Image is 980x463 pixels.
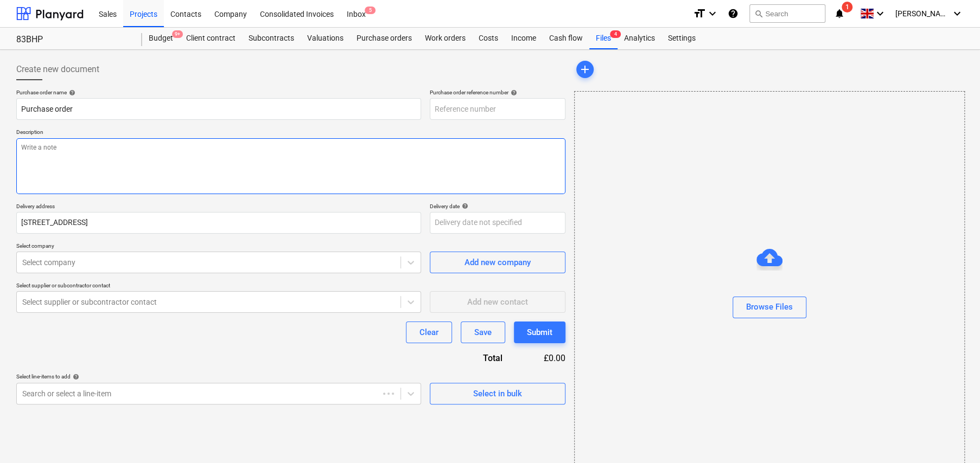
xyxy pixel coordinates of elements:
[473,387,522,401] div: Select in bulk
[754,9,763,18] span: search
[419,325,438,339] div: Clear
[706,7,719,20] i: keyboard_arrow_down
[424,352,520,364] div: Total
[406,321,452,343] button: Clear
[661,28,702,49] a: Settings
[16,89,421,96] div: Purchase order name
[589,28,618,49] div: Files
[460,203,468,209] span: help
[578,63,591,76] span: add
[834,7,845,20] i: notifications
[430,98,565,120] input: Reference number
[142,28,180,49] div: Budget
[430,252,565,273] button: Add new company
[350,28,418,49] a: Purchase orders
[543,28,589,49] a: Cash flow
[474,325,492,339] div: Save
[301,28,350,49] a: Valuations
[180,28,242,49] a: Client contract
[71,374,79,380] span: help
[430,203,565,210] div: Delivery date
[520,352,565,364] div: £0.00
[142,28,180,49] a: Budget9+
[618,28,661,49] a: Analytics
[472,28,505,49] a: Costs
[16,212,421,234] input: Delivery address
[16,242,421,252] p: Select company
[16,34,129,46] div: 83BHP
[464,255,531,269] div: Add new company
[951,7,964,20] i: keyboard_arrow_down
[418,28,472,49] a: Work orders
[430,212,565,234] input: Delivery date not specified
[16,282,421,291] p: Select supplier or subcontractor contact
[693,7,706,20] i: format_size
[430,89,565,96] div: Purchase order reference number
[430,383,565,404] button: Select in bulk
[589,28,618,49] a: Files4
[728,7,739,20] i: Knowledge base
[67,89,75,96] span: help
[505,28,543,49] a: Income
[172,30,183,38] span: 9+
[16,98,421,120] input: Document name
[842,2,852,12] span: 1
[461,321,505,343] button: Save
[874,7,887,20] i: keyboard_arrow_down
[749,4,825,23] button: Search
[926,411,980,463] iframe: Chat Widget
[242,28,301,49] a: Subcontracts
[895,9,950,18] span: [PERSON_NAME]
[16,63,99,76] span: Create new document
[16,203,421,212] p: Delivery address
[527,325,552,339] div: Submit
[16,128,565,138] p: Description
[733,297,806,318] button: Browse Files
[16,373,421,380] div: Select line-items to add
[746,300,793,314] div: Browse Files
[508,89,517,96] span: help
[610,30,621,38] span: 4
[514,321,565,343] button: Submit
[365,7,376,14] span: 5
